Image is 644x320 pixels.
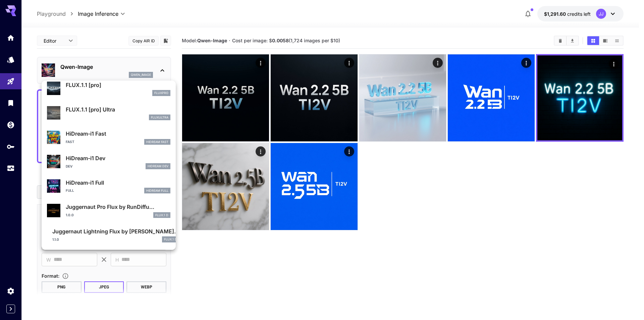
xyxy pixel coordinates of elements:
[52,227,179,235] p: Juggernaut Lightning Flux by [PERSON_NAME]...
[47,103,170,123] div: FLUX.1.1 [pro] Ultrafluxultra
[146,188,168,193] p: HiDream Full
[66,203,170,211] p: Juggernaut Pro Flux by RunDiffu...
[52,237,59,242] p: 1.1.0
[47,200,170,221] div: Juggernaut Pro Flux by RunDiffu...1.0.0FLUX.1 D
[47,78,170,99] div: FLUX.1.1 [pro]fluxpro
[66,213,74,218] p: 1.0.0
[146,140,168,144] p: HiDream Fast
[47,176,170,196] div: HiDream-i1 FullFullHiDream Full
[164,237,177,242] p: FLUX.1 D
[47,127,170,147] div: HiDream-i1 FastFastHiDream Fast
[66,139,74,144] p: Fast
[66,130,170,138] p: HiDream-i1 Fast
[148,164,168,169] p: HiDream Dev
[154,91,168,95] p: fluxpro
[47,225,170,245] div: Juggernaut Lightning Flux by [PERSON_NAME]...1.1.0FLUX.1 D
[66,164,72,169] p: Dev
[66,105,170,113] p: FLUX.1.1 [pro] Ultra
[66,81,170,89] p: FLUX.1.1 [pro]
[66,188,74,193] p: Full
[47,151,170,172] div: HiDream-i1 DevDevHiDream Dev
[66,179,170,187] p: HiDream-i1 Full
[66,154,170,162] p: HiDream-i1 Dev
[155,213,168,218] p: FLUX.1 D
[151,115,168,120] p: fluxultra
